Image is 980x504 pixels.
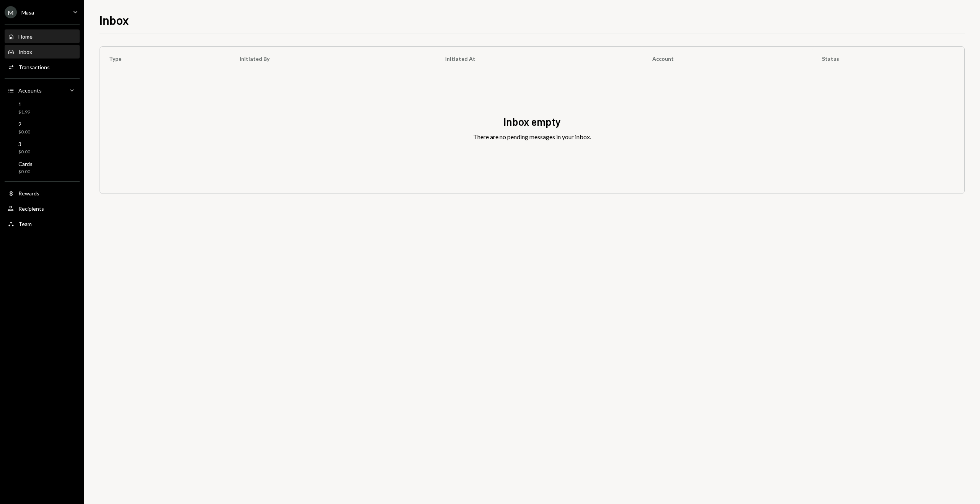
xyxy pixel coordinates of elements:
[18,64,50,70] div: Transactions
[5,186,80,200] a: Rewards
[5,60,80,74] a: Transactions
[18,149,30,155] div: $0.00
[18,109,30,115] div: $1.99
[18,161,33,167] div: Cards
[5,83,80,97] a: Accounts
[18,205,44,212] div: Recipients
[5,6,17,18] div: M
[18,49,32,55] div: Inbox
[5,202,80,215] a: Recipients
[5,99,80,117] a: 1$1.99
[100,47,230,71] th: Type
[503,114,561,129] div: Inbox empty
[21,9,34,16] div: Masa
[5,29,80,43] a: Home
[5,217,80,231] a: Team
[5,45,80,59] a: Inbox
[18,129,30,135] div: $0.00
[473,132,591,141] div: There are no pending messages in your inbox.
[230,47,436,71] th: Initiated By
[18,101,30,107] div: 1
[5,158,80,177] a: Cards$0.00
[18,121,30,127] div: 2
[100,12,129,28] h1: Inbox
[18,33,33,40] div: Home
[18,221,32,227] div: Team
[5,119,80,137] a: 2$0.00
[18,141,30,147] div: 3
[18,190,39,197] div: Rewards
[18,169,33,175] div: $0.00
[813,47,964,71] th: Status
[643,47,813,71] th: Account
[436,47,643,71] th: Initiated At
[5,138,80,157] a: 3$0.00
[18,87,42,94] div: Accounts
